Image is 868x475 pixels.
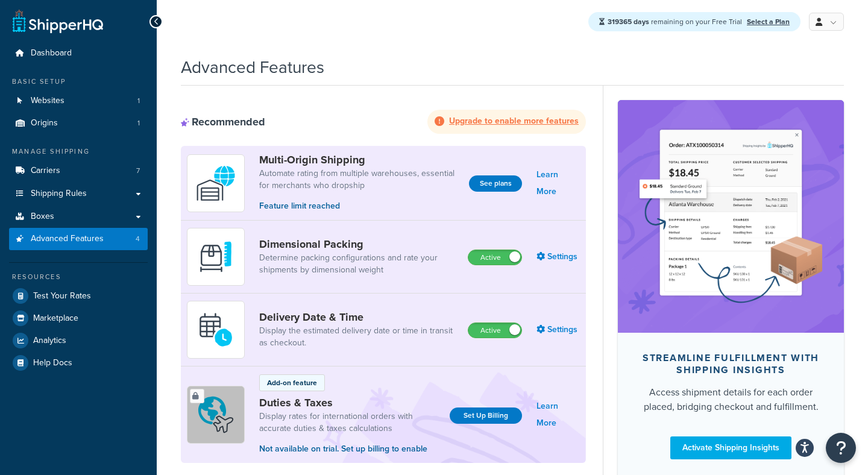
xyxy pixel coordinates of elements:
li: Websites [9,90,148,112]
p: Add-on feature [267,377,317,388]
p: Feature limit reached [259,200,459,213]
a: Learn More [536,398,580,432]
li: Carriers [9,160,148,182]
label: Active [468,323,521,338]
a: Set Up Billing [450,407,522,424]
a: Automate rating from multiple warehouses, essential for merchants who dropship [259,168,459,192]
span: Test Your Rates [33,291,91,301]
label: Active [468,250,521,265]
a: Websites1 [9,90,148,112]
span: Advanced Features [31,234,104,244]
a: Delivery Date & Time [259,310,458,324]
div: Resources [9,272,148,282]
a: Duties & Taxes [259,396,440,409]
span: 1 [137,118,140,128]
a: Display the estimated delivery date or time in transit as checkout. [259,325,458,349]
a: Settings [536,321,580,338]
span: 4 [136,234,140,244]
div: Access shipment details for each order placed, bridging checkout and fulfillment. [637,385,825,414]
img: DTVBYsAAAAAASUVORK5CYII= [195,236,237,278]
div: Recommended [181,115,265,128]
img: feature-image-si-e24932ea9b9fcd0ff835db86be1ff8d589347e8876e1638d903ea230a36726be.png [636,118,826,315]
a: Dashboard [9,42,148,64]
img: WatD5o0RtDAAAAAElFTkSuQmCC [195,162,237,204]
a: Determine packing configurations and rate your shipments by dimensional weight [259,252,458,276]
span: Websites [31,96,64,106]
span: Boxes [31,212,54,222]
a: Dimensional Packing [259,237,458,251]
a: Boxes [9,206,148,228]
p: Not available on trial. Set up billing to enable [259,442,440,456]
div: Basic Setup [9,77,148,87]
img: gfkeb5ejjkALwAAAABJRU5ErkJggg== [195,309,237,351]
a: Learn More [536,166,580,200]
a: Carriers7 [9,160,148,182]
a: Select a Plan [747,16,790,27]
strong: 319365 days [608,16,649,27]
a: Multi-Origin Shipping [259,153,459,166]
button: See plans [469,175,522,192]
a: Activate Shipping Insights [670,436,791,459]
span: Help Docs [33,358,72,368]
a: Help Docs [9,352,148,374]
span: 7 [136,166,140,176]
span: Dashboard [31,48,72,58]
span: Marketplace [33,313,78,324]
span: 1 [137,96,140,106]
a: Shipping Rules [9,183,148,205]
a: Advanced Features4 [9,228,148,250]
a: Analytics [9,330,148,351]
a: Marketplace [9,307,148,329]
div: Streamline Fulfillment with Shipping Insights [637,352,825,376]
span: Shipping Rules [31,189,87,199]
span: remaining on your Free Trial [608,16,744,27]
span: Analytics [33,336,66,346]
a: Display rates for international orders with accurate duties & taxes calculations [259,411,440,435]
a: Settings [536,248,580,265]
div: Manage Shipping [9,146,148,157]
li: Advanced Features [9,228,148,250]
strong: Upgrade to enable more features [449,115,579,127]
span: Origins [31,118,58,128]
a: Origins1 [9,112,148,134]
li: Origins [9,112,148,134]
span: Carriers [31,166,60,176]
a: Test Your Rates [9,285,148,307]
h1: Advanced Features [181,55,324,79]
button: Open Resource Center [826,433,856,463]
